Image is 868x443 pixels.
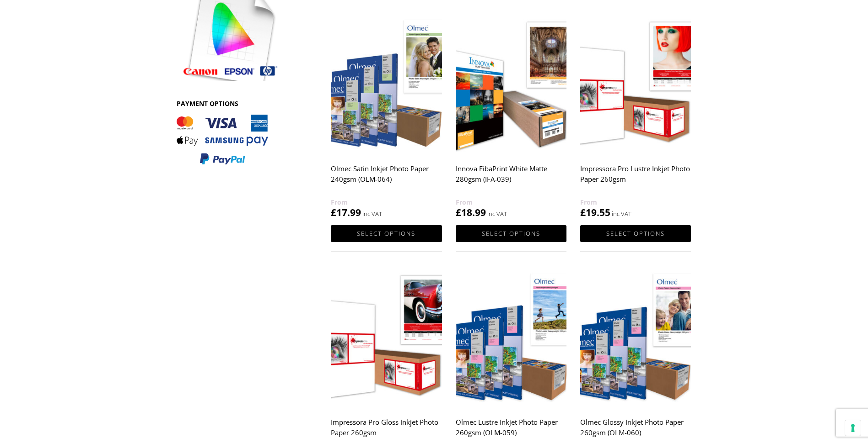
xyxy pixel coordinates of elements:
span: £ [456,206,461,219]
img: Impressora Pro Lustre Inkjet Photo Paper 260gsm [580,16,691,154]
img: Impressora Pro Gloss Inkjet Photo Paper 260gsm [331,269,442,408]
img: Innova FibaPrint White Matte 280gsm (IFA-039) [456,16,566,154]
img: Olmec Glossy Inkjet Photo Paper 260gsm (OLM-060) [580,269,691,408]
img: Olmec Satin Inkjet Photo Paper 240gsm (OLM-064) [331,16,442,154]
h3: PAYMENT OPTIONS [177,99,285,108]
a: Select options for “Innova FibaPrint White Matte 280gsm (IFA-039)” [456,225,566,242]
h2: Innova FibaPrint White Matte 280gsm (IFA-039) [456,160,566,197]
img: Olmec Lustre Inkjet Photo Paper 260gsm (OLM-059) [456,269,566,408]
span: £ [331,206,336,219]
a: Impressora Pro Lustre Inkjet Photo Paper 260gsm £19.55 [580,16,691,219]
button: Your consent preferences for tracking technologies [845,420,861,436]
a: Innova FibaPrint White Matte 280gsm (IFA-039) £18.99 [456,16,566,219]
a: Select options for “Olmec Satin Inkjet Photo Paper 240gsm (OLM-064)” [331,225,442,242]
h2: Olmec Satin Inkjet Photo Paper 240gsm (OLM-064) [331,160,442,197]
a: Select options for “Impressora Pro Lustre Inkjet Photo Paper 260gsm” [580,225,691,242]
bdi: 18.99 [456,206,486,219]
h2: Impressora Pro Lustre Inkjet Photo Paper 260gsm [580,160,691,197]
a: Olmec Satin Inkjet Photo Paper 240gsm (OLM-064) £17.99 [331,16,442,219]
bdi: 17.99 [331,206,361,219]
span: £ [580,206,586,219]
bdi: 19.55 [580,206,610,219]
img: PAYMENT OPTIONS [177,115,268,165]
